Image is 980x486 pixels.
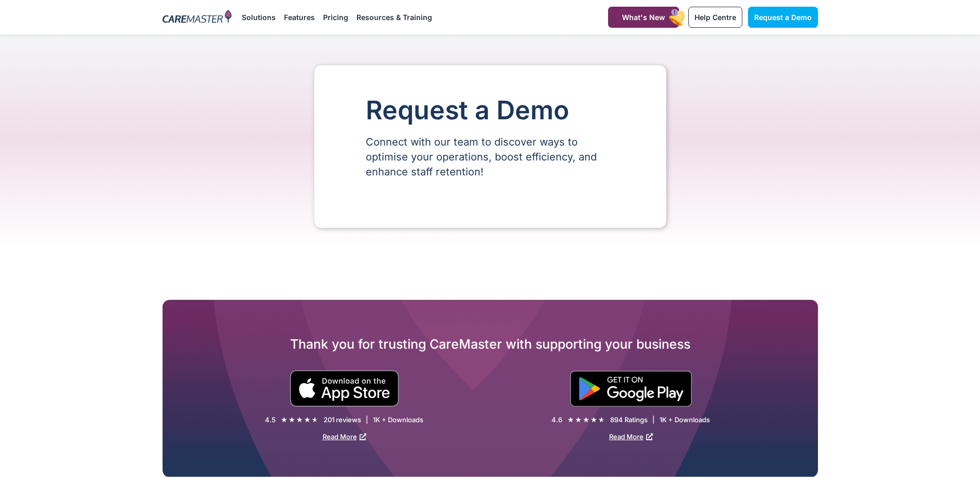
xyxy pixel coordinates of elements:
[163,10,232,25] img: CareMaster Logo
[608,7,679,28] a: What's New
[281,415,288,425] i: ★
[163,336,818,352] h2: Thank you for trusting CareMaster with supporting your business
[583,415,590,425] i: ★
[609,433,653,441] a: Read More
[323,433,366,441] a: Read More
[265,416,276,424] div: 4.5
[366,96,615,124] h1: Request a Demo
[312,415,318,425] i: ★
[281,415,318,425] div: 4.5/5
[567,415,574,425] i: ★
[296,415,303,425] i: ★
[754,13,812,22] span: Request a Demo
[748,7,818,28] a: Request a Demo
[324,416,423,424] div: 201 reviews | 1K + Downloads
[610,416,710,424] div: 894 Ratings | 1K + Downloads
[694,13,736,22] span: Help Centre
[591,415,597,425] i: ★
[688,7,742,28] a: Help Centre
[551,416,562,424] div: 4.6
[575,415,582,425] i: ★
[570,371,692,407] img: "Get is on" Black Google play button.
[289,415,295,425] i: ★
[567,415,605,425] div: 4.6/5
[304,415,311,425] i: ★
[290,370,399,407] img: small black download on the apple app store button.
[598,415,605,425] i: ★
[622,13,665,22] span: What's New
[366,135,615,179] p: Connect with our team to discover ways to optimise your operations, boost efficiency, and enhance...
